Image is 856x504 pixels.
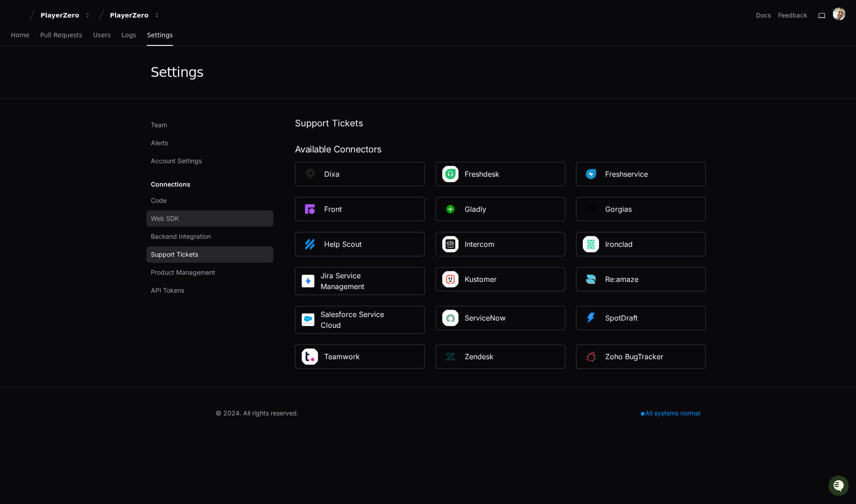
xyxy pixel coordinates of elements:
[582,309,600,327] img: Platformspotdraft_square.png
[301,348,319,366] img: Teamwork_Square_Logo.png
[146,192,273,209] a: Code
[151,268,215,277] span: Product Management
[635,407,706,419] div: All systems normal
[301,165,319,183] img: PlatformDixa_square.png
[122,25,136,46] a: Logs
[151,196,167,205] span: Code
[756,11,771,20] a: Docs
[441,165,459,183] img: Freshdesk_Square_Logo.jpeg
[31,76,131,83] div: We're offline, but we'll be back soon!
[465,351,494,362] div: Zendesk
[11,32,29,38] span: Home
[9,9,27,27] img: PlayerZero
[146,117,273,133] a: Team
[301,312,315,327] img: Salesforce_service_cloud.png
[441,309,459,327] img: ServiceNow_Square_Logo.png
[11,25,29,46] a: Home
[147,25,172,46] a: Settings
[582,235,600,253] img: IronClad_Square.png
[465,239,494,250] div: Intercom
[151,156,202,165] span: Account Settings
[441,270,459,288] img: Kustomer_Square_Logo.jpeg
[605,204,632,214] div: Gorgias
[63,94,109,101] a: Powered byPylon
[37,7,95,23] button: PlayerZero
[295,144,706,155] div: Available Connectors
[465,204,486,214] div: Gladly
[441,235,459,253] img: Intercom_Square_Logo_V9D2LCb.png
[40,32,82,38] span: Pull Requests
[605,169,648,179] div: Freshservice
[146,246,273,263] a: Support Tickets
[582,165,600,183] img: Platformfreshservice_square.png
[9,36,164,50] div: Welcome
[153,70,164,80] button: Start new chat
[9,67,25,83] img: 1756235613930-3d25f9e4-fa56-45dd-b3ad-e072dfbd1548
[295,117,706,129] h1: Support Tickets
[778,11,807,20] button: Feedback
[324,239,362,250] div: Help Scout
[122,32,136,38] span: Logs
[41,11,79,20] div: PlayerZero
[146,135,273,151] a: Alerts
[465,169,499,179] div: Freshdesk
[301,235,319,253] img: PlatformHelpscout_square.png
[146,264,273,281] a: Product Management
[605,274,639,285] div: Re:amaze
[146,228,273,245] a: Backend Integration
[151,120,167,129] span: Team
[324,204,342,214] div: Front
[110,11,149,20] div: PlayerZero
[465,312,506,323] div: ServiceNow
[31,67,148,76] div: Start new chat
[216,409,299,418] div: © 2024. All rights reserved.
[106,7,164,23] button: PlayerZero
[40,25,82,46] a: Pull Requests
[321,309,390,330] div: Salesforce Service Cloud
[147,32,172,38] span: Settings
[146,210,273,227] a: Web SDK
[146,282,273,299] a: API Tokens
[321,270,390,292] div: Jira Service Management
[301,274,315,288] img: Jira_Service_Management.jpg
[93,32,111,38] span: Users
[324,351,360,362] div: Teamwork
[151,64,204,80] div: Settings
[151,250,198,259] span: Support Tickets
[833,8,845,20] img: avatar
[93,25,111,46] a: Users
[582,270,600,288] img: Platformre_amaze_square.png
[582,348,600,366] img: ZohoBugTracker_square.png
[465,274,497,285] div: Kustomer
[605,312,638,323] div: SpotDraft
[151,214,179,223] span: Web SDK
[441,200,459,218] img: PlatformGladly.png
[582,200,600,218] img: PlatformGorgias_square.png
[90,94,109,101] span: Pylon
[605,239,633,250] div: Ironclad
[151,138,168,147] span: Alerts
[324,169,340,179] div: Dixa
[301,200,319,218] img: PlatformFront_square.png
[146,153,273,169] a: Account Settings
[441,348,459,366] img: PlatformZendesk_9qMuXiF.png
[827,474,851,499] iframe: Open customer support
[605,351,663,362] div: Zoho BugTracker
[151,286,184,295] span: API Tokens
[151,232,211,241] span: Backend Integration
